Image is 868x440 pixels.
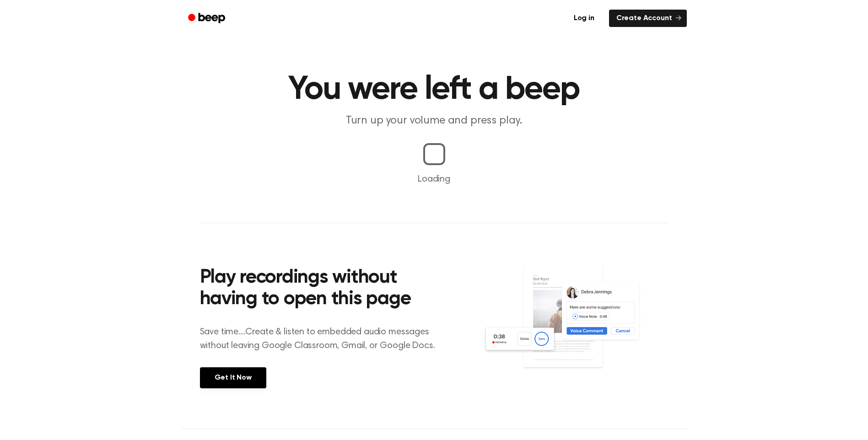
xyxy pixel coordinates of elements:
a: Log in [565,8,604,29]
a: Get It Now [200,367,266,388]
a: Create Account [609,10,687,27]
p: Turn up your volume and press play. [259,113,610,129]
p: Save time....Create & listen to embedded audio messages without leaving Google Classroom, Gmail, ... [200,325,447,353]
img: Voice Comments on Docs and Recording Widget [483,264,668,387]
h1: You were left a beep [200,73,669,106]
p: Loading [11,172,857,186]
h2: Play recordings without having to open this page [200,267,447,311]
a: Beep [182,10,233,27]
